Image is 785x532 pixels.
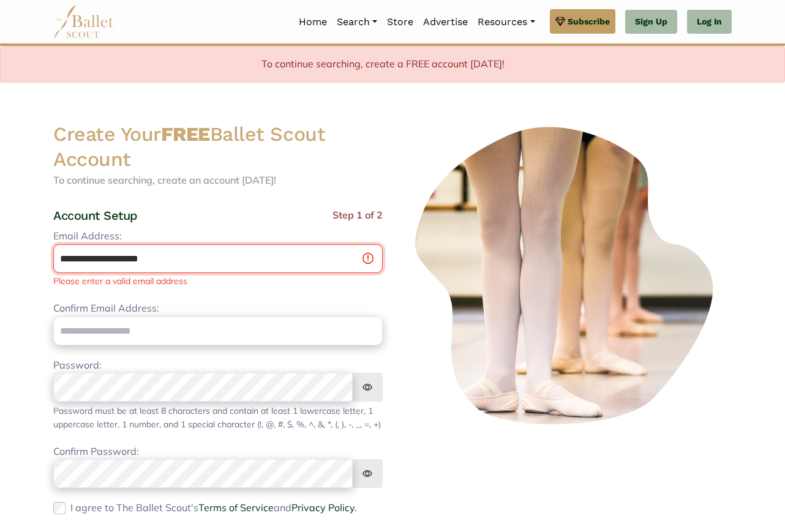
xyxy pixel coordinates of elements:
[53,301,159,317] label: Confirm Email Address:
[294,9,332,35] a: Home
[332,208,383,228] span: Step 1 of 2
[70,500,357,516] label: I agree to The Ballet Scout's and
[418,9,473,35] a: Advertise
[687,10,732,34] a: Log In
[53,444,139,460] label: Confirm Password:
[473,9,539,35] a: Resources
[402,122,732,430] img: ballerinas
[53,228,122,244] label: Email Address:
[53,275,187,287] div: Please enter a valid email address
[53,404,383,432] div: Password must be at least 8 characters and contain at least 1 lowercase letter, 1 uppercase lette...
[568,15,610,28] span: Subscribe
[382,9,418,35] a: Store
[198,501,274,514] a: Terms of Service
[53,174,276,186] span: To continue searching, create an account [DATE]!
[53,122,383,173] h2: Create Your Ballet Scout Account
[53,208,138,223] h4: Account Setup
[53,358,102,373] label: Password:
[161,122,210,146] strong: FREE
[555,15,565,28] img: gem.svg
[291,501,357,514] a: Privacy Policy.
[625,10,677,34] a: Sign Up
[550,9,615,34] a: Subscribe
[332,9,382,35] a: Search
